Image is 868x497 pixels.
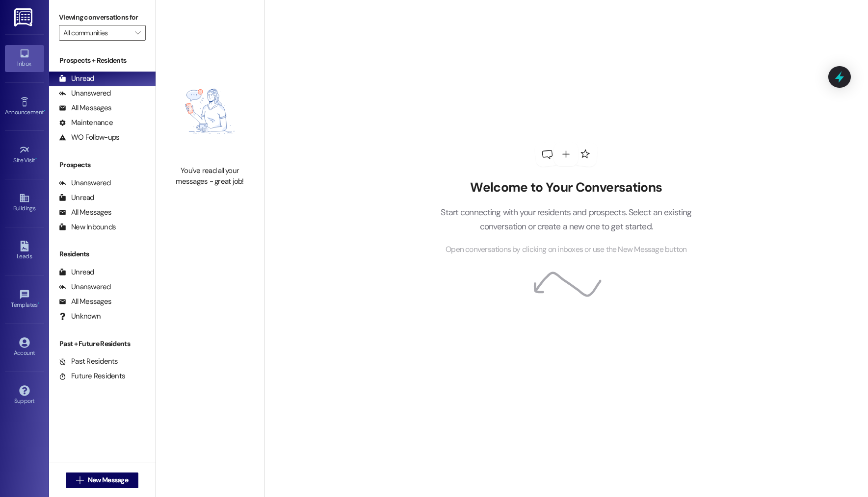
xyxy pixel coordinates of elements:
[76,476,83,484] i: 
[66,472,138,488] button: New Message
[135,29,140,37] i: 
[167,166,253,187] div: You've read all your messages - great job!
[5,382,44,409] a: Support
[49,160,156,170] div: Prospects
[14,8,34,26] img: ResiDesk Logo
[59,103,111,113] div: All Messages
[59,207,111,218] div: All Messages
[49,339,156,349] div: Past + Future Residents
[49,55,156,66] div: Prospects + Residents
[59,297,111,307] div: All Messages
[5,45,44,72] a: Inbox
[59,132,119,143] div: WO Follow-ups
[426,205,707,233] p: Start connecting with your residents and prospects. Select an existing conversation or create a n...
[59,356,118,367] div: Past Residents
[59,10,146,25] label: Viewing conversations for
[59,267,94,277] div: Unread
[5,190,44,216] a: Buildings
[59,311,101,322] div: Unknown
[35,155,37,162] span: •
[63,25,130,41] input: All communities
[59,282,111,292] div: Unanswered
[59,193,94,203] div: Unread
[49,249,156,259] div: Residents
[59,178,111,188] div: Unanswered
[5,142,44,168] a: Site Visit •
[5,286,44,313] a: Templates •
[38,300,39,307] span: •
[59,74,94,84] div: Unread
[167,62,253,161] img: empty-state
[44,107,45,114] span: •
[59,118,113,128] div: Maintenance
[446,244,686,256] span: Open conversations by clicking on inboxes or use the New Message button
[5,334,44,361] a: Account
[88,475,128,485] span: New Message
[59,88,111,99] div: Unanswered
[59,222,116,232] div: New Inbounds
[59,371,125,381] div: Future Residents
[426,180,707,196] h2: Welcome to Your Conversations
[5,238,44,264] a: Leads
